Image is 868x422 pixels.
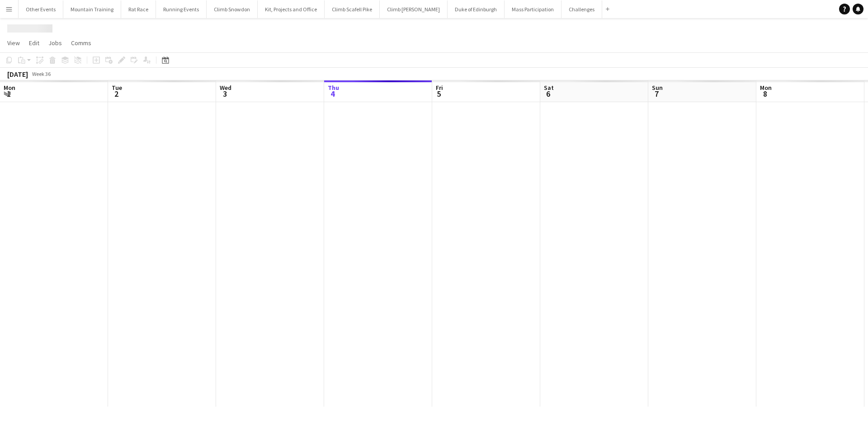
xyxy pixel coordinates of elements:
span: Edit [29,39,39,47]
span: Tue [112,84,122,92]
span: 6 [542,89,554,99]
span: Week 36 [30,70,52,77]
a: Comms [67,37,95,49]
span: Fri [436,84,443,92]
button: Running Events [156,0,207,18]
button: Climb Snowdon [207,0,258,18]
span: 2 [110,89,122,99]
span: 7 [651,89,663,99]
span: 4 [326,89,339,99]
span: Sun [652,84,663,92]
span: 1 [2,89,15,99]
button: Climb Scafell Pike [325,0,380,18]
span: 3 [218,89,231,99]
button: Other Events [19,0,63,18]
button: Kit, Projects and Office [258,0,325,18]
span: Comms [71,39,91,47]
button: Challenges [561,0,602,18]
span: Mon [4,84,15,92]
button: Rat Race [121,0,156,18]
span: Wed [220,84,231,92]
span: Thu [328,84,339,92]
button: Mountain Training [63,0,121,18]
button: Climb [PERSON_NAME] [380,0,448,18]
span: View [7,39,20,47]
span: 8 [759,89,772,99]
span: Jobs [48,39,62,47]
a: View [4,37,24,49]
a: Jobs [45,37,66,49]
span: Mon [760,84,772,92]
button: Duke of Edinburgh [448,0,505,18]
a: Edit [25,37,43,49]
button: Mass Participation [505,0,561,18]
span: 5 [434,89,443,99]
div: [DATE] [7,70,28,79]
span: Sat [544,84,554,92]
